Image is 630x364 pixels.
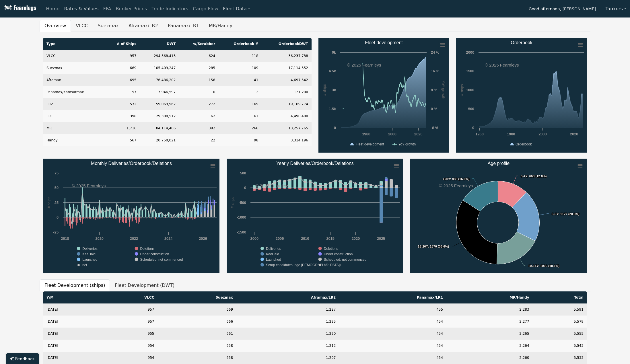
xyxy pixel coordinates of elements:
text: 2000 [466,50,474,54]
text: 2022 [130,236,138,241]
svg: Fleet development [318,38,449,153]
td: LR1 [43,110,104,122]
td: 36,237,738 [262,50,312,62]
text: 0 % [431,107,437,111]
text: # ships [460,84,464,96]
td: MR [43,122,104,134]
text: © 2025 Fearnleys [347,63,381,67]
span: Good afternoon, [PERSON_NAME]. [529,5,597,14]
td: 669 [104,62,140,74]
td: 59,063,962 [140,98,179,110]
text: 500 [240,171,246,175]
text: -1500 [237,230,246,234]
text: # ships [322,84,326,96]
td: 2,277 [446,316,533,328]
th: DWT [140,38,179,50]
td: 2,265 [446,328,533,340]
text: YoY growth [398,142,416,146]
td: 272 [179,98,219,110]
a: Bunker Prices [113,3,149,15]
text: : 888 (16.0%) [443,177,470,181]
td: 658 [157,340,236,352]
td: 2,260 [446,352,533,364]
svg: Yearly Deliveries/Orderbook/Deletions [227,159,403,273]
td: 105,409,247 [140,62,179,74]
td: 2 [219,86,262,98]
td: 4,697,542 [262,74,312,86]
td: 2,264 [446,340,533,352]
td: 532 [104,98,140,110]
td: 0 [179,86,219,98]
text: 0 [57,215,59,219]
text: © 2025 Fearnleys [439,183,473,188]
svg: Monthly Deliveries/Orderbook/Deletions [43,159,219,273]
td: 624 [179,50,219,62]
td: 957 [103,303,158,316]
td: 156 [179,74,219,86]
text: 2018 [61,236,69,241]
img: Fearnleys Logo [3,5,36,12]
text: 2015 [326,236,334,241]
text: Deliveries [82,247,98,251]
text: Deletions [140,247,155,251]
text: Orderbook [511,40,533,45]
text: 24 % [431,50,440,54]
text: Yearly Deliveries/Orderbook/Deletions [276,161,354,166]
td: [DATE] [43,328,103,340]
td: 5,533 [533,352,587,364]
text: Scheduled, not commenced [140,258,183,262]
text: Scheduled, not commenced [324,258,367,262]
svg: Orderbook [456,38,587,153]
text: 1500 [466,69,474,73]
text: : 1009 (18.1%) [528,264,560,268]
td: Handy [43,134,104,146]
td: 1,716 [104,122,140,134]
text: -8 % [431,126,439,130]
svg: Age profile [410,159,587,273]
td: 109 [219,62,262,74]
text: Keel laid [82,252,96,256]
a: Rates & Values [62,3,101,15]
th: MR/Handy [446,291,533,303]
td: 118 [219,50,262,62]
text: Scrap candidates, age [DEMOGRAPHIC_DATA]+ [266,263,342,267]
tspan: 15-20Y [418,245,428,248]
a: Home [44,3,62,15]
th: Type [43,38,104,50]
text: 2000 [388,132,396,136]
text: 8 % [431,88,437,92]
td: 661 [157,328,236,340]
td: [DATE] [43,303,103,316]
th: # of Ships [104,38,140,50]
td: 955 [103,328,158,340]
td: 5,555 [533,328,587,340]
text: 1980 [362,132,370,136]
text: 16 % [431,69,440,73]
tspan: 5-9Y [552,212,559,216]
text: 0 [244,186,246,190]
td: 3,314,196 [262,134,312,146]
text: 2000 [538,132,547,136]
td: 98 [219,134,262,146]
td: 954 [103,340,158,352]
td: 454 [339,352,446,364]
text: -500 [239,201,246,205]
td: 76,486,202 [140,74,179,86]
text: 50 [55,186,59,190]
td: LR2 [43,98,104,110]
button: Fleet Development (ships) [40,279,110,291]
button: Tankers [602,3,630,14]
td: 22 [179,134,219,146]
text: 2020 [570,132,578,136]
td: 5,579 [533,316,587,328]
td: 567 [104,134,140,146]
td: [DATE] [43,352,103,364]
text: Under construction [324,252,353,256]
text: Age profile [488,161,510,166]
text: © 2025 Fearnleys [255,183,289,188]
button: Suezmax [93,20,124,32]
td: 954 [103,352,158,364]
text: 4.5k [329,69,336,73]
button: MR/Handy [204,20,237,32]
td: 41 [219,74,262,86]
